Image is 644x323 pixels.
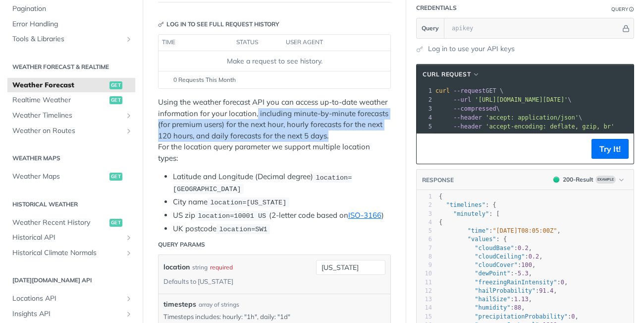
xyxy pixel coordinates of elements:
[417,18,444,38] button: Query
[12,233,122,243] span: Historical API
[417,261,432,269] div: 9
[439,313,579,320] span: : ,
[163,312,385,321] p: Timesteps includes: hourly: "1h", daily: "1d"
[7,63,135,71] h2: Weather Forecast & realtime
[439,193,442,200] span: {
[439,296,532,303] span: : ,
[7,1,135,16] a: Pagination
[12,248,122,258] span: Historical Climate Normals
[12,19,133,29] span: Error Handling
[439,219,442,226] span: {
[125,310,133,318] button: Show subpages for Insights API
[439,236,507,243] span: : {
[539,287,553,294] span: 91.4
[475,270,510,277] span: "dewPoint"
[192,260,208,274] div: string
[158,97,391,164] p: Using the weather forecast API you can access up-to-date weather information for your location, i...
[417,218,432,227] div: 4
[571,313,575,320] span: 0
[492,227,557,234] span: "[DATE]T08:05:00Z"
[595,176,616,184] span: Example
[210,199,286,206] span: location=[US_STATE]
[468,227,489,234] span: "time"
[475,279,557,286] span: "freezingRainIntensity"
[475,96,568,103] span: '[URL][DOMAIN_NAME][DATE]'
[417,210,432,218] div: 3
[7,215,135,230] a: Weather Recent Historyget
[7,124,135,138] a: Weather on RoutesShow subpages for Weather on Routes
[158,21,164,27] svg: Key
[12,80,107,90] span: Weather Forecast
[475,296,510,303] span: "hailSize"
[163,260,190,274] label: location
[7,200,135,209] h2: Historical Weather
[109,219,122,227] span: get
[439,270,532,277] span: : ,
[12,218,107,228] span: Weather Recent History
[158,240,205,249] div: Query Params
[417,244,432,253] div: 7
[219,226,267,233] span: location=SW1
[447,18,621,38] input: apikey
[12,172,107,182] span: Weather Maps
[453,123,482,130] span: --header
[435,114,582,121] span: \
[529,253,539,260] span: 0.2
[561,279,564,286] span: 0
[125,35,133,43] button: Show subpages for Tools & Libraries
[439,210,500,217] span: : [
[125,295,133,303] button: Show subpages for Locations API
[417,287,432,295] div: 12
[439,245,532,252] span: : ,
[7,246,135,260] a: Historical Climate NormalsShow subpages for Historical Climate Normals
[475,304,510,311] span: "humidity"
[439,287,557,294] span: : ,
[439,227,561,234] span: : ,
[7,230,135,245] a: Historical APIShow subpages for Historical API
[621,23,631,33] button: Hide
[12,95,107,105] span: Realtime Weather
[591,139,629,159] button: Try It!
[12,34,122,44] span: Tools & Libraries
[348,210,381,220] a: ISO-3166
[435,87,503,94] span: GET \
[475,313,568,320] span: "precipitationProbability"
[12,126,122,136] span: Weather on Routes
[12,111,122,121] span: Weather Timelines
[439,253,543,260] span: : ,
[514,296,529,303] span: 1.13
[518,245,529,252] span: 0.2
[173,210,391,221] li: US zip (2-letter code based on )
[629,7,634,12] i: Information
[611,5,628,13] div: Query
[475,287,536,294] span: "hailProbability"
[417,253,432,261] div: 8
[521,261,532,268] span: 100
[417,86,433,95] div: 1
[417,304,432,312] div: 14
[453,210,489,217] span: "minutely"
[428,44,515,54] a: Log in to use your API keys
[163,274,233,289] div: Defaults to [US_STATE]
[439,201,496,208] span: : {
[12,309,122,319] span: Insights API
[233,35,282,51] th: status
[485,114,579,121] span: 'accept: application/json'
[7,154,135,163] h2: Weather Maps
[125,234,133,242] button: Show subpages for Historical API
[282,35,371,51] th: user agent
[417,201,432,209] div: 2
[417,193,432,201] div: 1
[417,278,432,287] div: 11
[435,96,572,103] span: \
[159,35,233,51] th: time
[417,313,432,321] div: 15
[548,175,629,185] button: 200200-ResultExample
[611,5,634,13] div: QueryInformation
[7,276,135,285] h2: [DATE][DOMAIN_NAME] API
[475,261,518,268] span: "cloudCover"
[417,104,433,113] div: 3
[563,175,593,184] div: 200 - Result
[453,114,482,121] span: --header
[162,56,386,66] div: Make a request to see history.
